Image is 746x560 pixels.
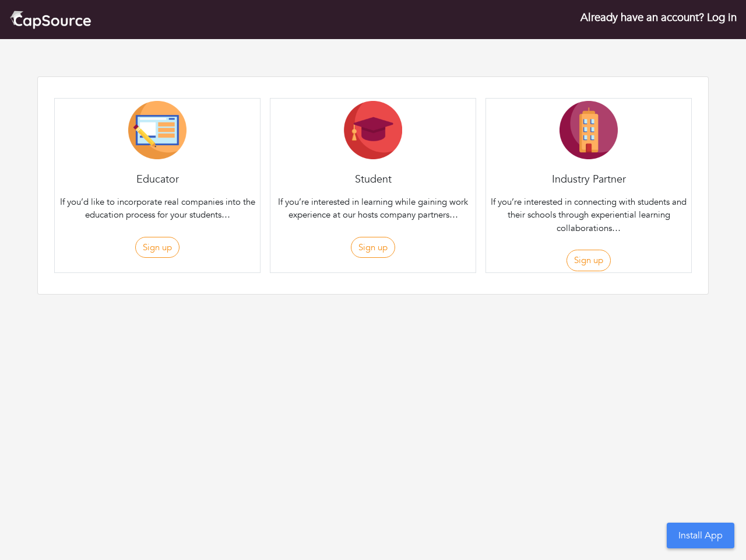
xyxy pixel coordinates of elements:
[128,101,186,159] img: Educator-Icon-31d5a1e457ca3f5474c6b92ab10a5d5101c9f8fbafba7b88091835f1a8db102f.png
[9,9,92,30] img: cap_logo.png
[580,10,737,25] a: Already have an account? Log in
[57,195,258,222] p: If you’d like to incorporate real companies into the education process for your students…
[486,173,691,186] h4: Industry Partner
[273,195,473,222] p: If you’re interested in learning while gaining work experience at our hosts company partners…
[566,250,611,271] button: Sign up
[351,237,395,258] button: Sign up
[55,173,260,186] h4: Educator
[667,523,734,548] button: Install App
[559,101,618,159] img: Company-Icon-7f8a26afd1715722aa5ae9dc11300c11ceeb4d32eda0db0d61c21d11b95ecac6.png
[488,195,689,235] p: If you’re interested in connecting with students and their schools through experiential learning ...
[270,173,476,186] h4: Student
[135,237,180,258] button: Sign up
[344,101,402,159] img: Student-Icon-6b6867cbad302adf8029cb3ecf392088beec6a544309a027beb5b4b4576828a8.png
